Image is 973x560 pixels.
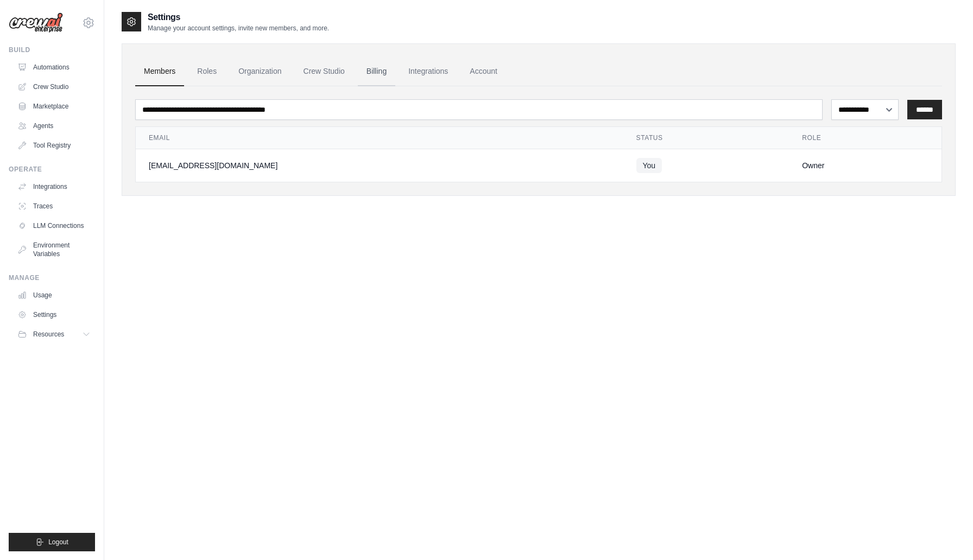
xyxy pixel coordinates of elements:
[13,306,95,323] a: Settings
[636,158,662,173] span: You
[188,57,225,86] a: Roles
[148,24,329,33] p: Manage your account settings, invite new members, and more.
[13,137,95,154] a: Tool Registry
[9,273,95,282] div: Manage
[13,98,95,115] a: Marketplace
[9,46,95,54] div: Build
[623,127,789,149] th: Status
[13,178,95,195] a: Integrations
[9,165,95,174] div: Operate
[400,57,457,86] a: Integrations
[148,11,329,24] h2: Settings
[136,127,623,149] th: Email
[789,127,942,149] th: Role
[48,538,68,546] span: Logout
[13,59,95,76] a: Automations
[13,217,95,234] a: LLM Connections
[13,326,95,343] button: Resources
[461,57,506,86] a: Account
[9,533,95,551] button: Logout
[13,117,95,135] a: Agents
[230,57,290,86] a: Organization
[13,198,95,215] a: Traces
[33,330,64,339] span: Resources
[358,57,395,86] a: Billing
[802,160,928,171] div: Owner
[9,12,63,33] img: Logo
[13,237,95,263] a: Environment Variables
[13,287,95,304] a: Usage
[13,78,95,96] a: Crew Studio
[135,57,184,86] a: Members
[149,160,610,171] div: [EMAIL_ADDRESS][DOMAIN_NAME]
[295,57,353,86] a: Crew Studio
